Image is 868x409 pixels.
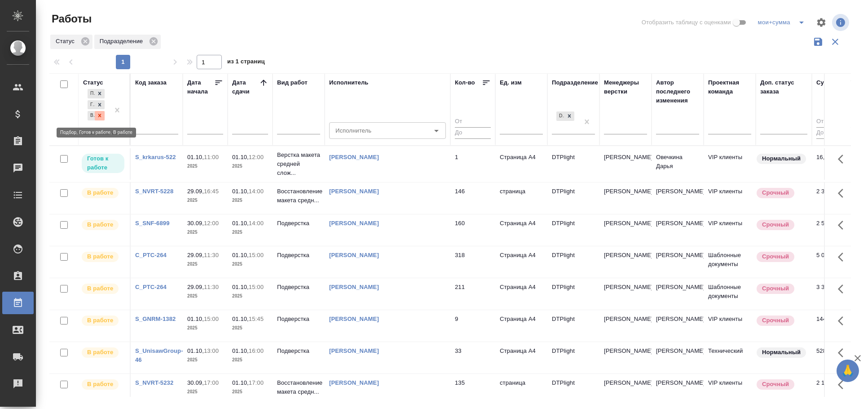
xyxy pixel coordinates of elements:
[652,278,704,310] td: [PERSON_NAME]
[329,220,379,227] a: [PERSON_NAME]
[704,374,756,405] td: VIP клиенты
[204,188,219,195] p: 16:45
[495,374,547,405] td: страница
[94,35,161,49] div: Подразделение
[762,284,789,293] p: Срочный
[135,252,167,258] a: C_PTC-264
[450,246,495,278] td: 318
[495,214,547,246] td: Страница А4
[833,342,854,364] button: Здесь прячутся важные кнопки
[135,284,167,290] a: C_PTC-264
[704,278,756,310] td: Шаблонные документы
[652,374,704,405] td: [PERSON_NAME]
[88,89,95,98] div: Подбор
[187,292,223,301] p: 2025
[812,246,857,278] td: 5 088,00 ₽
[49,12,92,26] span: Работы
[547,278,599,310] td: DTPlight
[232,162,268,171] p: 2025
[500,78,522,87] div: Ед. изм
[277,283,320,292] p: Подверстка
[232,228,268,237] p: 2025
[450,214,495,246] td: 160
[604,219,647,228] p: [PERSON_NAME]
[812,148,857,180] td: 16,00 ₽
[547,310,599,342] td: DTPlight
[232,379,249,386] p: 01.10,
[87,220,113,229] p: В работе
[249,252,264,258] p: 15:00
[87,284,113,293] p: В работе
[495,246,547,278] td: Страница А4
[187,284,204,290] p: 29.09,
[833,214,854,236] button: Здесь прячутся важные кнопки
[329,347,379,354] a: [PERSON_NAME]
[604,315,647,324] p: [PERSON_NAME]
[832,14,851,31] span: Посмотреть информацию
[277,378,320,396] p: Восстановление макета средн...
[604,378,647,387] p: [PERSON_NAME]
[232,324,268,333] p: 2025
[708,78,751,96] div: Проектная команда
[656,78,699,105] div: Автор последнего изменения
[547,182,599,214] td: DTPlight
[187,260,223,269] p: 2025
[277,151,320,178] p: Верстка макета средней слож...
[249,284,264,290] p: 15:00
[604,78,647,96] div: Менеджеры верстки
[812,214,857,246] td: 2 560,00 ₽
[450,310,495,342] td: 9
[277,251,320,260] p: Подверстка
[652,148,704,180] td: Овечкина Дарья
[329,188,379,195] a: [PERSON_NAME]
[329,284,379,290] a: [PERSON_NAME]
[187,78,214,96] div: Дата начала
[762,380,789,389] p: Срочный
[100,37,146,46] p: Подразделение
[277,347,320,356] p: Подверстка
[816,78,836,87] div: Сумма
[547,374,599,405] td: DTPlight
[604,187,647,196] p: [PERSON_NAME]
[187,196,223,205] p: 2025
[704,246,756,278] td: Шаблонные документы
[249,379,264,386] p: 17:00
[87,154,119,172] p: Готов к работе
[840,361,855,380] span: 🙏
[135,220,170,227] a: S_SNF-6899
[135,379,173,386] a: S_NVRT-5232
[329,379,379,386] a: [PERSON_NAME]
[704,342,756,373] td: Технический
[329,252,379,258] a: [PERSON_NAME]
[833,374,854,396] button: Здесь прячутся важные кнопки
[81,283,125,295] div: Исполнитель выполняет работу
[811,12,832,33] span: Настроить таблицу
[187,316,204,322] p: 01.10,
[232,154,249,160] p: 01.10,
[816,127,852,138] input: До
[455,127,491,138] input: До
[88,111,95,120] div: В работе
[704,214,756,246] td: VIP клиенты
[604,153,647,162] p: [PERSON_NAME]
[547,246,599,278] td: DTPlight
[762,348,801,357] p: Нормальный
[56,37,78,46] p: Статус
[495,182,547,214] td: страница
[249,316,264,322] p: 15:45
[204,379,219,386] p: 17:00
[604,251,647,260] p: [PERSON_NAME]
[232,188,249,195] p: 01.10,
[204,347,219,354] p: 13:00
[87,348,113,357] p: В работе
[762,252,789,261] p: Срочный
[495,278,547,310] td: Страница А4
[450,342,495,373] td: 33
[249,220,264,227] p: 14:00
[762,188,789,197] p: Срочный
[455,78,475,87] div: Кол-во
[232,347,249,354] p: 01.10,
[88,100,95,110] div: Готов к работе
[762,154,801,163] p: Нормальный
[495,148,547,180] td: Страница А4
